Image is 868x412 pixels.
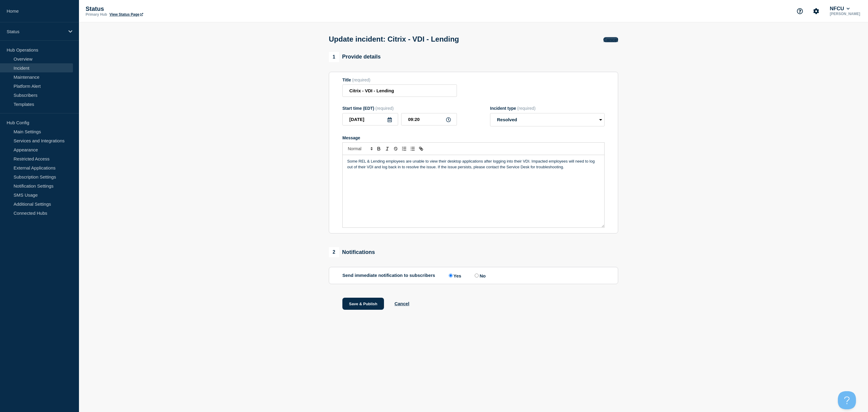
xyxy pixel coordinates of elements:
p: Primary Hub [86,12,107,17]
input: Yes [449,274,453,277]
h1: Update incident: Citrix - VDI - Lending [329,35,459,43]
button: NFCU [829,6,851,12]
button: Support [794,5,806,17]
button: Save & Publish [342,298,384,310]
div: Start time (EDT) [342,106,457,111]
label: No [473,273,486,278]
input: Title [342,84,457,97]
p: Some REL & Lending employees are unable to view their desktop applications after logging into the... [347,159,600,170]
a: View Status Page [109,12,143,17]
input: No [475,274,479,277]
input: HH:MM [401,113,457,125]
p: Status [7,29,64,34]
p: [PERSON_NAME] [829,12,861,16]
button: Cancel [395,301,409,306]
div: Message [343,155,604,227]
p: Send immediate notification to subscribers [342,273,435,278]
button: Toggle bold text [375,145,383,152]
span: Font size [345,145,375,152]
button: Account settings [810,5,822,17]
div: Incident type [490,106,605,111]
span: (required) [352,78,370,82]
span: 2 [329,247,339,257]
iframe: Help Scout Beacon - Open [838,391,856,409]
p: Status [86,5,206,12]
div: Title [342,78,457,82]
div: Notifications [329,247,375,257]
span: (required) [517,106,536,111]
button: Toggle italic text [383,145,392,152]
select: Incident type [490,113,605,126]
div: Provide details [329,52,381,62]
button: Toggle strikethrough text [392,145,400,152]
input: YYYY-MM-DD [342,113,398,125]
span: 1 [329,52,339,62]
div: Message [342,135,605,140]
button: Toggle link [417,145,425,152]
button: Toggle bulleted list [408,145,417,152]
div: Send immediate notification to subscribers [342,273,605,278]
span: (required) [376,106,394,111]
label: Yes [447,273,461,278]
button: Cancel [603,37,618,42]
button: Toggle ordered list [400,145,408,152]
